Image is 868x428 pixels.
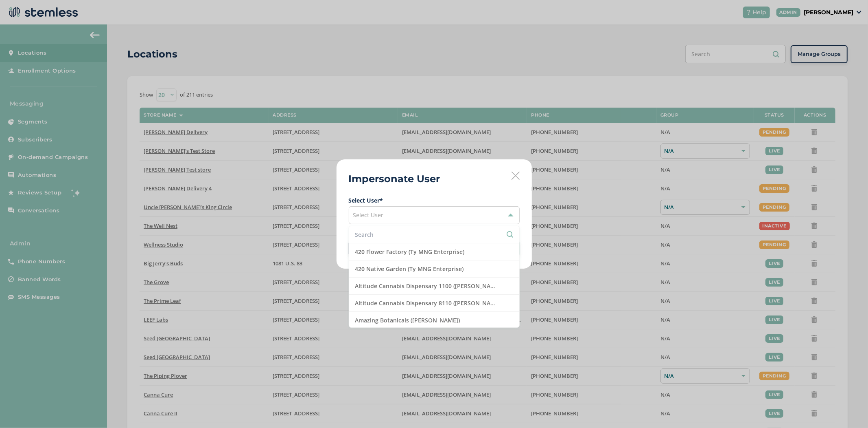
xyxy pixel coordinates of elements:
li: 420 Flower Factory (Ty MNG Enterprise) [349,243,519,260]
li: Altitude Cannabis Dispensary 1100 ([PERSON_NAME]) [349,278,519,295]
input: Search [355,230,513,239]
li: Amazing Botanicals ([PERSON_NAME]) [349,312,519,329]
h2: Impersonate User [349,172,440,186]
label: Select User [349,196,520,205]
li: Altitude Cannabis Dispensary 8110 ([PERSON_NAME]) [349,295,519,312]
span: Select User [353,211,384,219]
li: 420 Native Garden (Ty MNG Enterprise) [349,260,519,278]
iframe: Chat Widget [827,389,868,428]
